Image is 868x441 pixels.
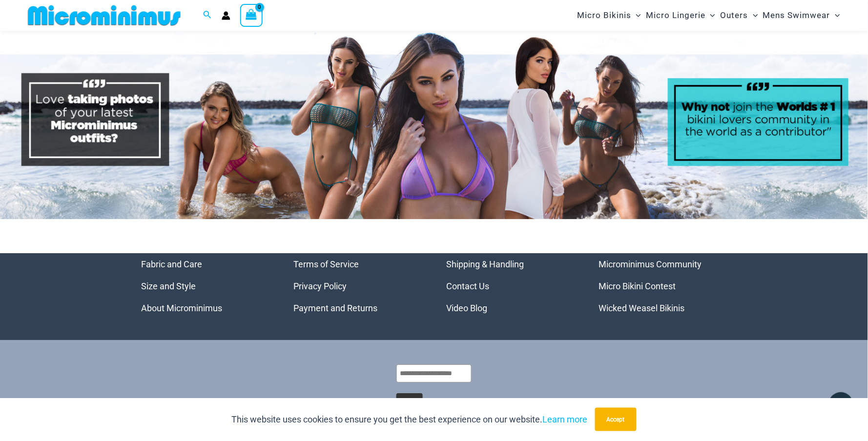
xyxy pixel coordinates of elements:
button: Accept [595,408,637,431]
a: Micro LingerieMenu ToggleMenu Toggle [643,3,718,28]
span: Micro Lingerie [646,3,705,28]
a: Terms of Service [294,259,359,269]
a: About Microminimus [141,303,222,313]
a: Wicked Weasel Bikinis [599,303,685,313]
a: Account icon link [222,11,230,20]
span: Micro Bikinis [577,3,631,28]
a: View Shopping Cart, empty [240,4,263,26]
a: OutersMenu ToggleMenu Toggle [718,3,761,28]
span: Menu Toggle [631,3,641,28]
a: Mens SwimwearMenu ToggleMenu Toggle [761,3,843,28]
span: Menu Toggle [748,3,758,28]
aside: Footer Widget 4 [599,253,727,319]
nav: Site Navigation [573,1,844,29]
a: Size and Style [141,281,196,291]
a: Contact Us [446,281,489,291]
aside: Footer Widget 1 [141,253,269,319]
span: Mens Swimwear [763,3,830,28]
a: Micro BikinisMenu ToggleMenu Toggle [575,3,643,28]
span: Outers [721,3,748,28]
a: Microminimus Community [599,259,702,269]
a: Learn more [543,414,588,424]
a: Shipping & Handling [446,259,524,269]
button: Submit [396,393,423,411]
a: Micro Bikini Contest [599,281,676,291]
nav: Menu [446,253,575,319]
p: This website uses cookies to ensure you get the best experience on our website. [232,412,588,427]
span: Menu Toggle [705,3,715,28]
span: Menu Toggle [830,3,840,28]
a: Fabric and Care [141,259,202,269]
aside: Footer Widget 3 [446,253,575,319]
aside: Footer Widget 2 [294,253,422,319]
a: Payment and Returns [294,303,378,313]
nav: Menu [599,253,727,319]
nav: Menu [294,253,422,319]
a: Video Blog [446,303,487,313]
nav: Menu [141,253,269,319]
a: Privacy Policy [294,281,347,291]
img: MM SHOP LOGO FLAT [24,4,185,26]
a: Search icon link [203,9,212,21]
